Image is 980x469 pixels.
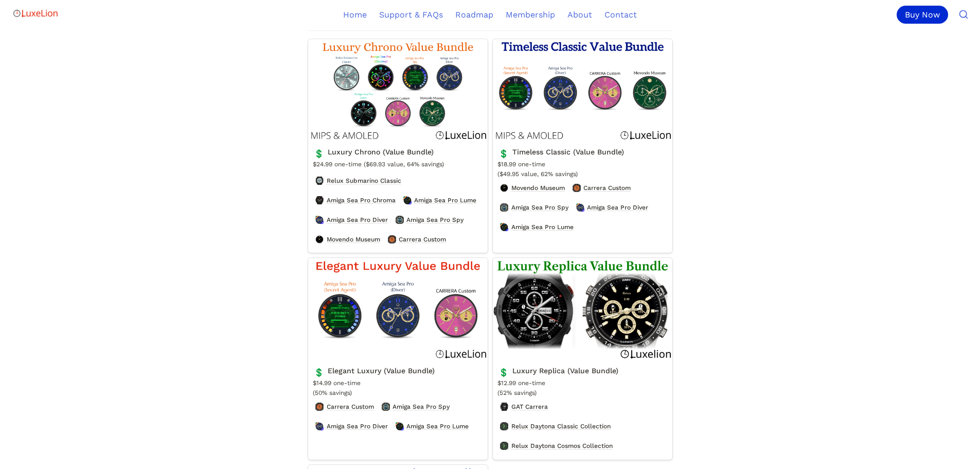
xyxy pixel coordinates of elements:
a: Luxury Chrono (Value Bundle) [308,39,488,253]
a: Elegant Luxury (Value Bundle) [308,258,488,460]
a: Buy Now [897,6,952,24]
a: Timeless Classic (Value Bundle) [493,39,672,253]
div: Buy Now [897,6,948,24]
a: Luxury Replica (Value Bundle) [493,258,672,460]
img: Logo [12,3,59,24]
